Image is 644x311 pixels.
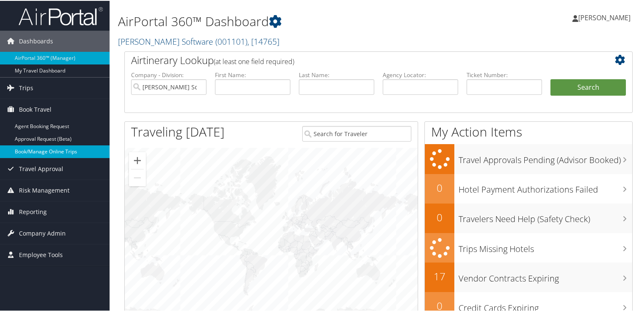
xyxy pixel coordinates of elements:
[550,78,626,95] button: Search
[19,201,47,222] span: Reporting
[131,70,207,78] label: Company - Division:
[299,70,374,78] label: Last Name:
[19,244,63,265] span: Employee Tools
[215,35,247,46] span: ( 001101 )
[19,5,103,25] img: airportal-logo.png
[131,122,225,140] h1: Traveling [DATE]
[459,179,632,195] h3: Hotel Payment Authorizations Failed
[459,268,632,284] h3: Vendor Contracts Expiring
[578,12,631,21] span: [PERSON_NAME]
[19,179,70,200] span: Risk Management
[425,173,632,203] a: 0Hotel Payment Authorizations Failed
[467,70,542,78] label: Ticket Number:
[19,77,33,98] span: Trips
[459,208,632,224] h3: Travelers Need Help (Safety Check)
[129,151,146,168] button: Zoom in
[383,70,458,78] label: Agency Locator:
[425,143,632,173] a: Travel Approvals Pending (Advisor Booked)
[131,52,584,67] h2: Airtinerary Lookup
[215,70,290,78] label: First Name:
[247,35,279,46] span: , [ 14765 ]
[459,238,632,254] h3: Trips Missing Hotels
[118,35,279,46] a: [PERSON_NAME] Software
[459,149,632,165] h3: Travel Approvals Pending (Advisor Booked)
[19,222,66,243] span: Company Admin
[129,169,146,185] button: Zoom out
[572,4,639,29] a: [PERSON_NAME]
[425,122,632,140] h1: My Action Items
[425,232,632,262] a: Trips Missing Hotels
[302,125,412,141] input: Search for Traveler
[19,30,53,51] span: Dashboards
[214,56,294,65] span: (at least one field required)
[425,262,632,291] a: 17Vendor Contracts Expiring
[19,158,63,179] span: Travel Approval
[425,203,632,232] a: 0Travelers Need Help (Safety Check)
[425,180,454,194] h2: 0
[425,209,454,224] h2: 0
[425,268,454,283] h2: 17
[118,12,465,29] h1: AirPortal 360™ Dashboard
[19,98,51,119] span: Book Travel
